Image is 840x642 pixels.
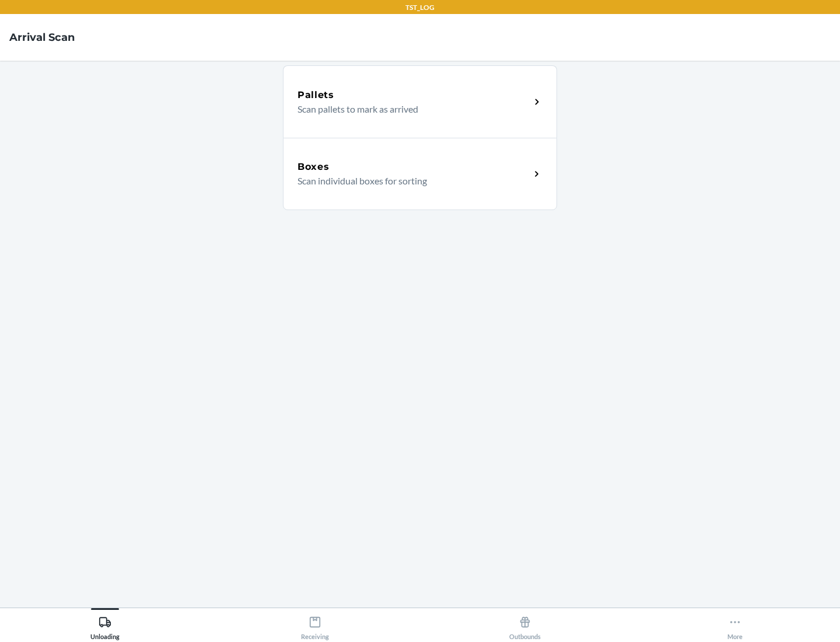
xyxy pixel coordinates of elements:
button: More [630,608,840,640]
button: Outbounds [420,608,630,640]
p: TST_LOG [405,2,435,13]
div: More [727,611,743,640]
h5: Pallets [297,88,334,102]
p: Scan pallets to mark as arrived [297,102,521,116]
div: Outbounds [509,611,541,640]
h5: Boxes [297,160,330,174]
a: PalletsScan pallets to mark as arrived [283,65,557,138]
button: Receiving [210,608,420,640]
a: BoxesScan individual boxes for sorting [283,138,557,210]
div: Unloading [90,611,120,640]
div: Receiving [301,611,329,640]
p: Scan individual boxes for sorting [297,174,521,188]
h4: Arrival Scan [9,30,75,45]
